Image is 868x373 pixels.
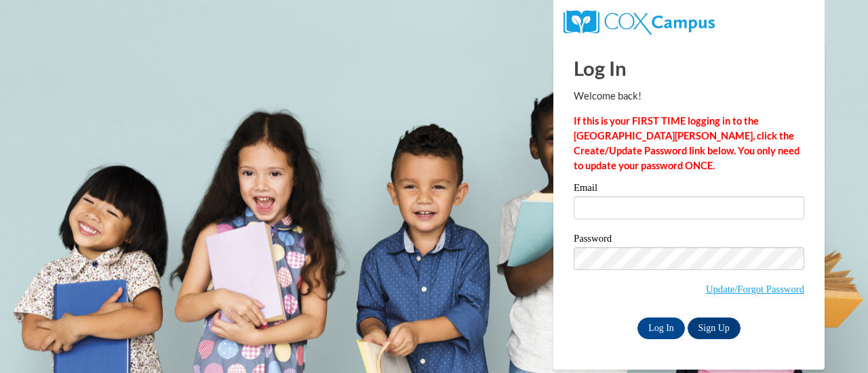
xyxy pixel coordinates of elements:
img: COX Campus [564,10,715,35]
a: COX Campus [564,16,715,27]
p: Welcome back! [574,89,804,104]
label: Password [574,234,804,247]
label: Email [574,183,804,196]
a: Sign Up [688,317,741,339]
strong: If this is your FIRST TIME logging in to the [GEOGRAPHIC_DATA][PERSON_NAME], click the Create/Upd... [574,115,800,171]
input: Log In [637,317,685,339]
h1: Log In [574,54,804,82]
a: Update/Forgot Password [706,284,804,294]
